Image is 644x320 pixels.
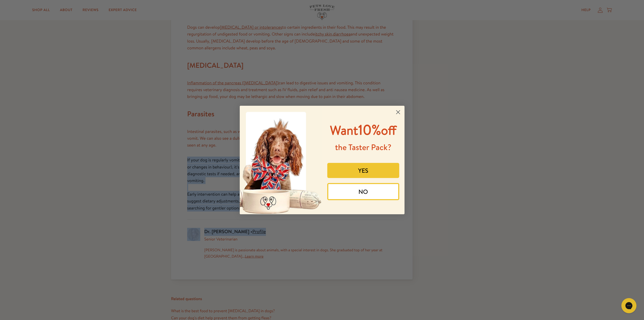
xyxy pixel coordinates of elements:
button: YES [327,163,399,178]
span: 10% [330,120,397,139]
span: Want [330,122,358,139]
span: the Taster Pack? [335,142,391,153]
button: Close dialog [394,108,403,117]
button: NO [327,183,399,200]
iframe: Gorgias live chat messenger [619,296,639,315]
span: off [381,122,396,139]
img: 8afefe80-1ef6-417a-b86b-9520c2248d41.jpeg [240,106,322,214]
